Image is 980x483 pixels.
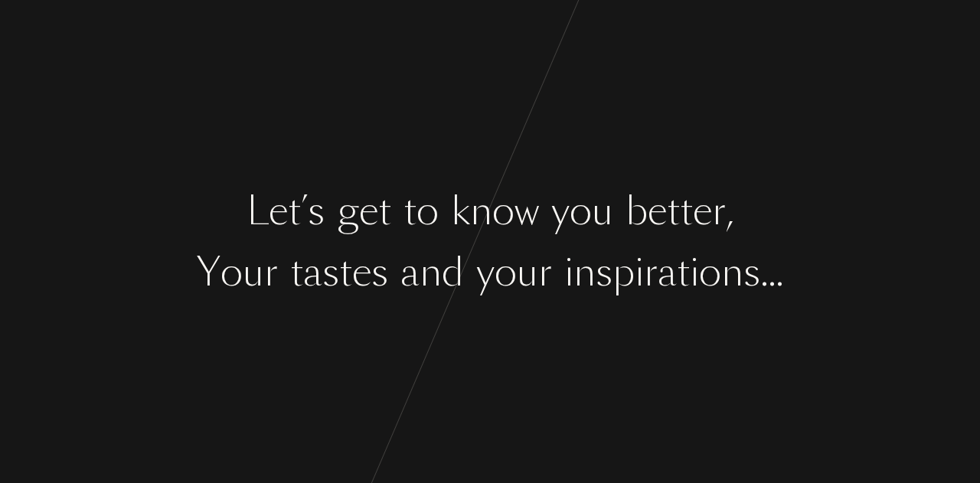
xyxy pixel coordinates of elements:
[290,243,303,301] div: t
[220,243,243,301] div: o
[592,182,613,240] div: u
[677,243,690,301] div: t
[570,182,592,240] div: o
[269,182,288,240] div: e
[492,182,514,240] div: o
[635,243,644,301] div: i
[378,182,391,240] div: t
[451,182,470,240] div: k
[197,243,220,301] div: Y
[337,182,359,240] div: g
[517,243,538,301] div: u
[514,182,539,240] div: w
[573,243,596,301] div: n
[339,243,352,301] div: t
[400,243,420,301] div: a
[760,243,768,301] div: .
[726,182,733,240] div: ,
[768,243,776,301] div: .
[743,243,760,301] div: s
[416,182,439,240] div: o
[721,243,743,301] div: n
[476,243,495,301] div: y
[658,243,677,301] div: a
[564,243,573,301] div: i
[644,243,658,301] div: r
[551,182,570,240] div: y
[699,243,721,301] div: o
[680,182,693,240] div: t
[288,182,301,240] div: t
[442,243,464,301] div: d
[495,243,517,301] div: o
[264,243,278,301] div: r
[712,182,726,240] div: r
[693,182,712,240] div: e
[352,243,371,301] div: e
[612,243,635,301] div: p
[596,243,612,301] div: s
[690,243,699,301] div: i
[301,182,308,240] div: ’
[403,182,416,240] div: t
[776,243,783,301] div: .
[359,182,378,240] div: e
[626,182,648,240] div: b
[371,243,388,301] div: s
[308,182,325,240] div: s
[470,182,492,240] div: n
[538,243,552,301] div: r
[648,182,667,240] div: e
[303,243,322,301] div: a
[243,243,264,301] div: u
[667,182,680,240] div: t
[420,243,442,301] div: n
[247,182,269,240] div: L
[322,243,339,301] div: s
